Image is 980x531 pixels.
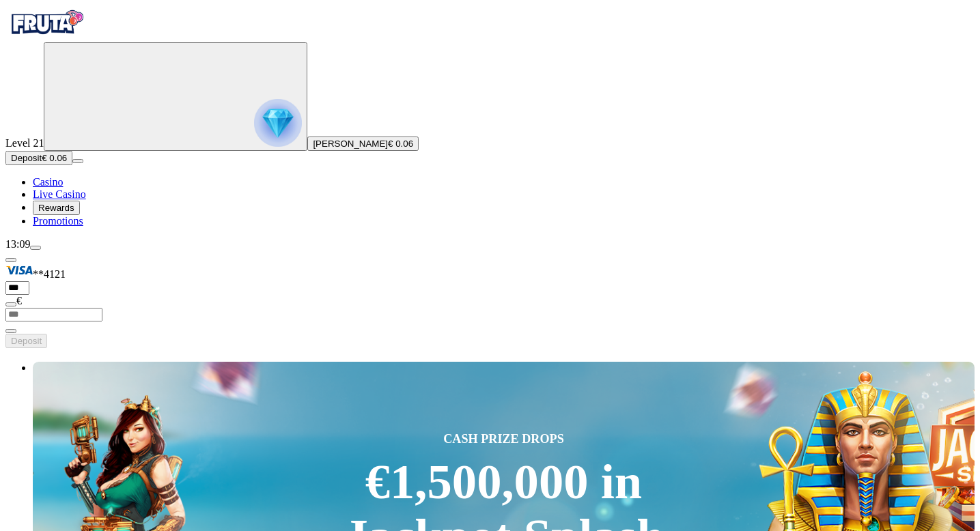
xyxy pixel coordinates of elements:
a: Fruta [5,30,87,42]
span: Level 21 [5,137,44,149]
button: eye icon [5,302,16,306]
img: Fruta [5,5,87,40]
span: [PERSON_NAME] [313,139,388,149]
img: Visa [5,263,33,278]
button: Deposit [5,334,47,348]
span: € 0.06 [388,139,413,149]
span: Deposit [11,153,42,163]
button: menu [72,159,83,163]
span: CASH PRIZE DROPS [443,430,564,448]
button: Hide quick deposit form [5,258,16,262]
button: menu [30,246,41,250]
span: Deposit [11,336,42,346]
a: Casino [33,176,63,188]
a: Promotions [33,215,83,227]
span: 13:09 [5,238,30,250]
button: eye icon [5,329,16,333]
img: reward progress [254,99,302,147]
span: Rewards [38,203,74,213]
button: Depositplus icon€ 0.06 [5,151,72,165]
span: € 0.06 [42,153,67,163]
nav: Primary [5,5,975,227]
a: Live Casino [33,188,86,200]
button: [PERSON_NAME]€ 0.06 [307,137,419,151]
nav: Main menu [5,176,975,227]
button: Rewards [33,201,80,215]
button: reward progress [44,42,307,151]
span: € [16,295,22,306]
